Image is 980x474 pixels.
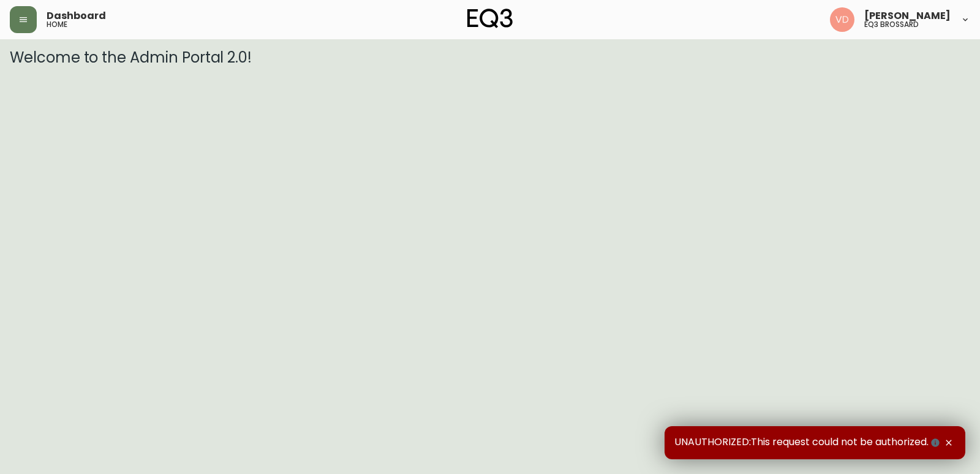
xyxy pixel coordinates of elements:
[10,49,970,66] h3: Welcome to the Admin Portal 2.0!
[864,11,951,21] span: [PERSON_NAME]
[830,7,854,32] img: 34cbe8de67806989076631741e6a7c6b
[47,11,106,21] span: Dashboard
[864,21,919,28] h5: eq3 brossard
[467,9,513,28] img: logo
[47,21,67,28] h5: home
[674,436,942,449] span: UNAUTHORIZED:This request could not be authorized.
